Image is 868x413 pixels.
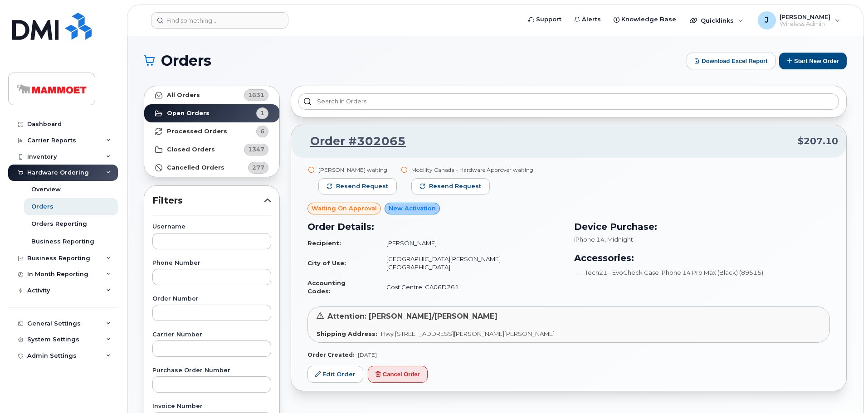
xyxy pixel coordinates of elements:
strong: Recipient: [307,239,341,247]
button: Resend request [318,178,397,194]
span: New Activation [389,204,436,213]
span: [DATE] [358,351,377,358]
a: Cancelled Orders277 [144,159,279,177]
span: $207.10 [798,135,838,148]
strong: Closed Orders [167,146,215,153]
div: [PERSON_NAME] waiting [318,166,397,174]
span: Filters [152,194,264,207]
strong: Cancelled Orders [167,164,224,171]
td: Cost Centre: CA06D261 [378,275,563,299]
iframe: Messenger Launcher [829,374,861,406]
span: 277 [252,163,264,172]
input: Search in orders [298,93,839,110]
button: Resend request [411,178,490,194]
a: Edit Order [307,366,363,383]
span: Resend request [429,182,481,190]
span: , Midnight [605,236,633,243]
h3: Device Purchase: [574,220,830,233]
span: Waiting On Approval [312,204,377,213]
strong: City of Use: [307,259,346,267]
label: Order Number [152,296,271,302]
button: Cancel Order [368,366,428,383]
span: Resend request [336,182,388,190]
span: 1631 [248,91,264,99]
label: Username [152,224,271,230]
label: Carrier Number [152,332,271,338]
label: Invoice Number [152,403,271,409]
span: 6 [260,127,264,136]
li: Tech21 - EvoCheck Case iPhone 14 Pro Max (Black) (89515) [574,268,830,277]
button: Start New Order [779,53,847,69]
button: Download Excel Report [687,53,775,69]
strong: Processed Orders [167,128,227,135]
label: Purchase Order Number [152,368,271,374]
td: [PERSON_NAME] [378,235,563,251]
strong: Shipping Address: [317,330,377,337]
a: Processed Orders6 [144,122,279,141]
h3: Order Details: [307,220,563,233]
span: 1347 [248,145,264,154]
div: Mobility Canada - Hardware Approver waiting [411,166,533,174]
label: Phone Number [152,260,271,266]
h3: Accessories: [574,251,830,265]
strong: Accounting Codes: [307,279,346,295]
a: Order #302065 [299,133,406,150]
span: iPhone 14 [574,236,605,243]
a: All Orders1631 [144,86,279,104]
td: [GEOGRAPHIC_DATA][PERSON_NAME][GEOGRAPHIC_DATA] [378,251,563,275]
strong: Order Created: [307,351,354,358]
span: Orders [161,54,211,68]
span: 1 [260,109,264,117]
a: Closed Orders1347 [144,141,279,159]
strong: Open Orders [167,110,210,117]
a: Open Orders1 [144,104,279,122]
span: Hwy [STREET_ADDRESS][PERSON_NAME][PERSON_NAME] [381,330,555,337]
strong: All Orders [167,92,200,99]
span: Attention: [PERSON_NAME]/[PERSON_NAME] [327,312,497,321]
